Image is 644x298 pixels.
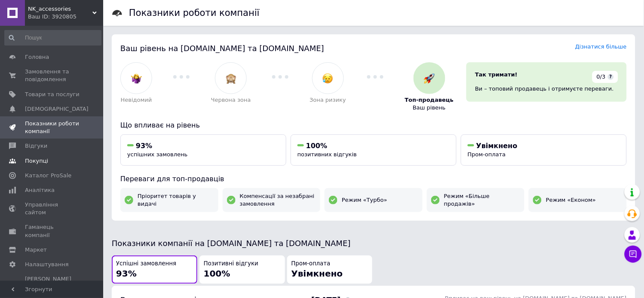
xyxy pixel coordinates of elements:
[129,8,260,18] h1: Показники роботи компанії
[199,255,285,284] button: Позитивні відгуки100%
[306,142,327,150] span: 100%
[25,186,55,194] span: Аналітика
[413,104,446,112] span: Ваш рівень
[310,96,346,104] span: Зона ризику
[468,151,506,158] span: Пром-оплата
[204,260,258,268] span: Позитивні відгуки
[297,151,357,158] span: позитивних відгуків
[120,121,200,129] span: Що впливає на рівень
[25,157,48,165] span: Покупці
[291,134,457,166] button: 100%позитивних відгуків
[342,196,387,204] span: Режим «Турбо»
[405,96,454,104] span: Топ-продавець
[25,223,80,239] span: Гаманець компанії
[28,5,92,13] span: NK_accessories
[575,43,627,50] a: Дізнатися більше
[28,13,103,21] div: Ваш ID: 3920805
[25,201,80,216] span: Управління сайтом
[476,142,518,150] span: Увімкнено
[475,85,618,93] div: Ви – топовий продавець і отримуєте переваги.
[625,246,642,263] button: Чат з покупцем
[25,120,80,135] span: Показники роботи компанії
[116,260,176,268] span: Успішні замовлення
[25,91,80,98] span: Товари та послуги
[112,255,197,284] button: Успішні замовлення93%
[211,96,251,104] span: Червона зона
[287,255,373,284] button: Пром-оплатаУвімкнено
[424,73,435,84] img: :rocket:
[131,73,142,84] img: :woman-shrugging:
[120,175,224,183] span: Переваги для топ-продавців
[127,151,187,158] span: успішних замовлень
[461,134,627,166] button: УвімкненоПром-оплата
[25,53,49,61] span: Головна
[120,134,286,166] button: 93%успішних замовлень
[25,261,69,268] span: Налаштування
[25,246,47,254] span: Маркет
[138,192,214,208] span: Пріоритет товарів у видачі
[116,268,137,279] span: 93%
[546,196,596,204] span: Режим «Економ»
[4,30,101,46] input: Пошук
[112,239,351,248] span: Показники компанії на [DOMAIN_NAME] та [DOMAIN_NAME]
[25,68,80,83] span: Замовлення та повідомлення
[120,44,324,53] span: Ваш рівень на [DOMAIN_NAME] та [DOMAIN_NAME]
[25,172,71,179] span: Каталог ProSale
[444,192,521,208] span: Режим «Більше продажів»
[592,71,618,83] div: 0/3
[25,142,47,150] span: Відгуки
[121,96,152,104] span: Невідомий
[25,105,89,113] span: [DEMOGRAPHIC_DATA]
[291,268,343,279] span: Увімкнено
[608,74,614,80] span: ?
[204,268,230,279] span: 100%
[240,192,316,208] span: Компенсації за незабрані замовлення
[226,73,236,84] img: :see_no_evil:
[322,73,333,84] img: :disappointed_relieved:
[291,260,331,268] span: Пром-оплата
[136,142,152,150] span: 93%
[475,71,518,78] span: Так тримати!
